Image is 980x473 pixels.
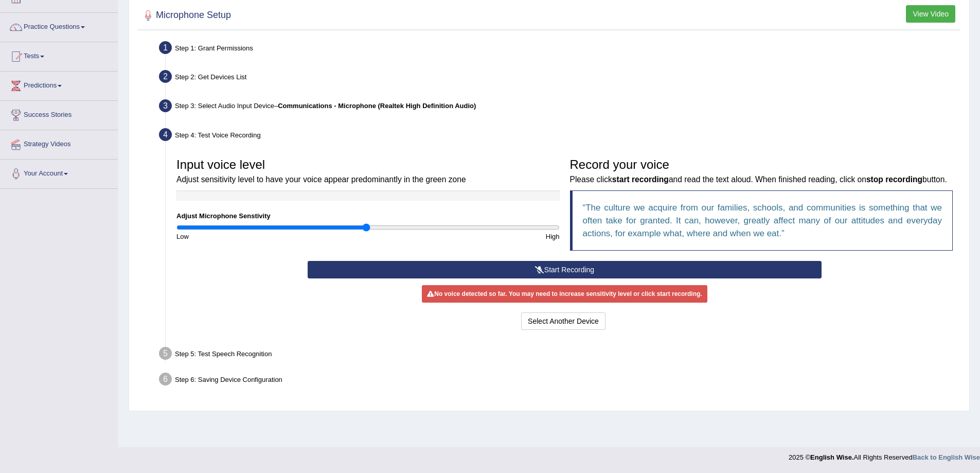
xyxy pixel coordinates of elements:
div: Step 5: Test Speech Recognition [154,344,965,366]
button: Start Recording [308,261,822,278]
h3: Input voice level [176,158,560,185]
a: Practice Questions [1,13,118,39]
div: High [368,232,564,241]
small: Adjust sensitivity level to have your voice appear predominantly in the green zone [176,175,466,184]
a: Tests [1,42,118,68]
h3: Record your voice [570,158,953,185]
a: Predictions [1,72,118,97]
b: Communications - Microphone (Realtek High Definition Audio) [278,102,476,110]
b: stop recording [866,175,922,184]
a: Success Stories [1,101,118,127]
div: Step 3: Select Audio Input Device [154,96,965,119]
label: Adjust Microphone Senstivity [176,211,271,221]
a: Back to English Wise [913,453,980,461]
small: Please click and read the text aloud. When finished reading, click on button. [570,175,947,184]
div: Step 2: Get Devices List [154,67,965,90]
q: The culture we acquire from our families, schools, and communities is something that we often tak... [583,203,942,238]
span: – [274,102,476,110]
button: View Video [906,5,955,23]
div: Low [171,232,368,241]
a: Strategy Videos [1,130,118,156]
div: Step 4: Test Voice Recording [154,125,965,148]
a: Your Account [1,160,118,185]
b: start recording [612,175,669,184]
div: Step 6: Saving Device Configuration [154,370,965,392]
button: Select Another Device [521,312,605,330]
div: No voice detected so far. You may need to increase sensitivity level or click start recording. [422,285,707,303]
h2: Microphone Setup [140,8,231,23]
div: Step 1: Grant Permissions [154,38,965,61]
div: 2025 © All Rights Reserved [789,447,980,462]
strong: English Wise. [810,453,853,461]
